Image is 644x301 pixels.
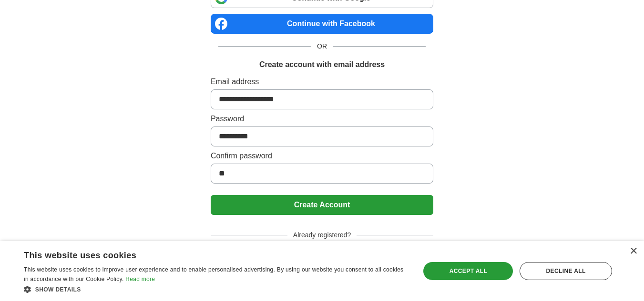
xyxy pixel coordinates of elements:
div: Close [630,248,637,255]
div: This website uses cookies [24,247,385,261]
a: Read more, opens a new window [125,276,155,282]
label: Confirm password [211,150,433,162]
div: Accept all [423,262,513,280]
span: OR [311,41,333,51]
div: Decline all [520,262,612,280]
span: This website uses cookies to improve user experience and to enable personalised advertising. By u... [24,266,403,282]
label: Password [211,113,433,125]
button: Create Account [211,195,433,215]
h1: Create account with email address [259,59,385,70]
div: Show details [24,284,409,294]
span: Show details [35,286,81,293]
span: Already registered? [287,230,357,240]
label: Email address [211,76,433,87]
a: Continue with Facebook [211,14,433,34]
